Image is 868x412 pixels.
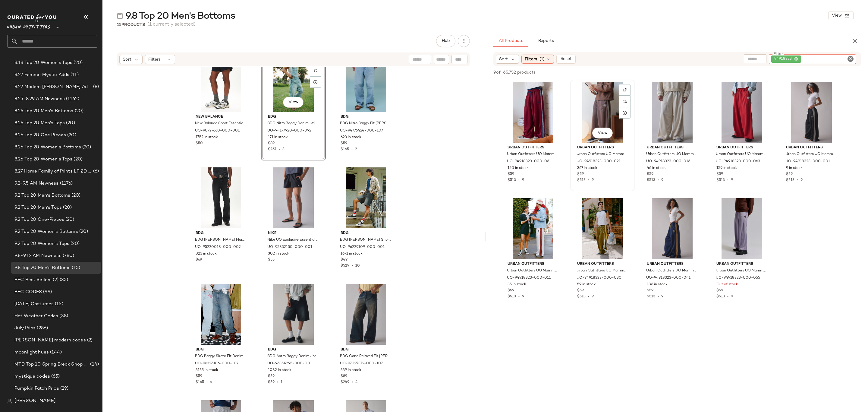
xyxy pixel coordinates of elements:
span: $89 [341,374,347,379]
span: mystique codes [14,373,50,380]
span: $165 [341,147,349,151]
img: 94918323_061_b [503,82,563,143]
span: (20) [66,132,76,139]
span: 9 [661,178,663,182]
span: $59 [786,172,793,177]
span: (6) [92,168,99,175]
span: 623 in stock [341,135,361,140]
span: (780) [61,252,74,259]
img: 94918323_055_b [712,198,772,259]
span: 9.2-9.5 AM Newness [14,180,59,187]
div: Products [117,22,145,28]
span: Reports [538,39,554,43]
img: 94918323_063_b [712,82,772,143]
span: (1 currently selected) [147,21,196,28]
span: 35 in stock [508,282,526,287]
span: $59 [196,374,202,379]
span: $513 [577,178,586,182]
span: BDG [341,231,392,236]
span: Urban Outfitters UO Mammoth Baggy Fit Track Pant in Ivory, Men's at Urban Outfitters [507,268,558,274]
span: (20) [81,144,91,151]
span: UO-95832150-000-001 [267,245,312,250]
span: 9 [522,178,524,182]
span: [PERSON_NAME] modern codes [14,337,86,344]
span: 94918323 [774,56,794,62]
img: svg%3e [623,88,627,92]
span: UO-94918323-000-021 [577,159,621,164]
span: 367 in stock [577,166,597,171]
span: 8.26 Top 20 Men's Bottoms [14,108,74,115]
span: UO-95220018-000-002 [195,245,241,250]
span: BEC Best Sellers (2) [14,277,58,284]
span: (14) [89,361,99,368]
button: View [283,97,303,108]
span: 1671 in stock [341,251,363,257]
span: New Balance Sport Essentials 5” Running Short in Black, Men's at Urban Outfitters [195,121,246,126]
img: 94918323_030_b [572,198,633,259]
span: BDG Astro Baggy Denim Jort in Black, Men's at Urban Outfitters [267,354,318,359]
span: UO-94918323-000-016 [646,159,690,164]
span: 9 [522,295,524,299]
span: 9 [731,295,733,299]
span: (20) [72,59,83,66]
span: $59 [268,380,275,384]
span: 1 [281,380,282,384]
span: Sort [499,56,508,62]
span: Urban Outfitters [577,261,628,267]
span: All Products [498,39,523,43]
span: • [794,178,800,182]
img: 94918323_041_b [642,198,703,259]
span: 65,752 products [503,69,536,76]
span: Filters [148,56,161,63]
span: 9.2 Top 20 Women's Bottoms [14,228,78,235]
span: Urban Outfitters UO Mammoth Baggy Fit Track Pant in Scarlet Sage/Brilliant White, Men's at Urban ... [716,152,767,157]
span: BDG Nitro Baggy Denim Utility Overall in Sphere, Men's at Urban Outfitters [267,121,318,126]
span: $165 [196,380,204,384]
span: $59 [716,288,723,293]
img: 95220018_002_b [191,167,251,228]
span: Urban Outfitters UO Mammoth Baggy Fit Track Pant in Rainy Day/Tobacco Brown, Men's at Urban Outfi... [646,152,697,157]
span: UO-94918323-000-041 [646,275,690,281]
span: (20) [78,228,88,235]
span: UO-94918323-000-055 [716,275,760,281]
span: $249 [341,380,349,384]
span: July Prios [14,325,36,332]
span: BEC CODES [14,289,42,296]
span: $69 [196,257,202,263]
span: • [349,147,355,151]
span: • [655,178,661,182]
span: • [655,295,661,299]
span: 4 [210,380,212,384]
span: 46 in stock [647,166,666,171]
button: Reset [556,55,576,64]
span: 8.22 Femme Mystic Adds [14,71,69,78]
span: 1752 in stock [196,135,218,140]
span: UO-97097372-000-107 [340,361,383,366]
span: • [516,178,522,182]
span: 150 in stock [508,166,529,171]
span: Urban Outfitters UO Mammoth Baggy Fit Track Pant in Chocolate, Men's at Urban Outfitters [577,152,627,157]
span: BDG [341,347,392,353]
span: Urban Outfitters [647,145,698,151]
span: Urban Outfitters UO Mammoth Baggy Fit Track Pant in Black, Men's at Urban Outfitters [785,152,836,157]
span: $59 [716,172,723,177]
span: Urban Outfitters UO Mammoth Baggy Fit Track Pant in Navy, Men's at Urban Outfitters [646,268,697,274]
span: UO-94918323-000-001 [785,159,830,164]
span: Urban Outfitters [508,261,558,267]
span: • [725,295,731,299]
span: Nike UO Exclusive Essential 3” Lap Short in Black, Men's at Urban Outfitters [267,237,318,243]
span: 9 [731,178,733,182]
span: (20) [74,108,84,115]
span: (65) [50,373,60,380]
span: 8.27 Home Family of Prints LP ZD Adds [14,168,92,175]
span: UO-94177920-000-092 [267,128,311,134]
img: svg%3e [7,399,12,404]
span: Urban Outfitters UO Mammoth Baggy Track Pant in Lilac, Men's at Urban Outfitters [716,268,767,274]
span: $513 [508,295,516,299]
span: $59 [268,374,275,379]
span: • [586,178,592,182]
span: UO-96326186-000-107 [195,361,238,366]
span: Urban Outfitters [786,145,837,151]
span: UO-96229109-000-001 [340,245,385,250]
span: UO-90727660-000-001 [195,128,240,134]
